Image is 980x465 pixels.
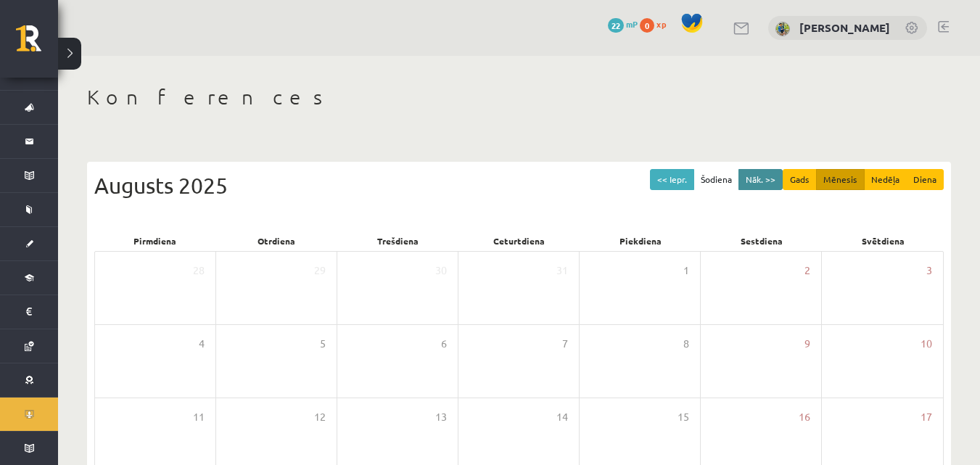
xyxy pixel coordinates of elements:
[640,18,654,33] span: 0
[921,409,932,425] span: 17
[799,409,810,425] span: 16
[678,409,689,425] span: 15
[799,20,890,35] a: [PERSON_NAME]
[775,22,790,36] img: Viktorija Dolmatova
[337,231,458,251] div: Trešdiena
[193,409,205,425] span: 11
[94,231,215,251] div: Pirmdiena
[314,409,326,425] span: 12
[816,169,865,190] button: Mēnesis
[656,18,666,30] span: xp
[199,336,205,352] span: 4
[783,169,817,190] button: Gads
[683,336,689,352] span: 8
[314,263,326,279] span: 29
[87,85,951,110] h1: Konferences
[435,263,447,279] span: 30
[320,336,326,352] span: 5
[626,18,638,30] span: mP
[458,231,580,251] div: Ceturtdiena
[608,18,638,30] a: 22 mP
[580,231,701,251] div: Piekdiena
[562,336,568,352] span: 7
[921,336,932,352] span: 10
[804,336,810,352] span: 9
[94,169,944,202] div: Augusts 2025
[556,263,568,279] span: 31
[640,18,673,30] a: 0 xp
[193,263,205,279] span: 28
[804,263,810,279] span: 2
[16,25,58,62] a: Rīgas 1. Tālmācības vidusskola
[738,169,783,190] button: Nāk. >>
[556,409,568,425] span: 14
[608,18,624,33] span: 22
[435,409,447,425] span: 13
[215,231,337,251] div: Otrdiena
[926,263,932,279] span: 3
[906,169,944,190] button: Diena
[864,169,907,190] button: Nedēļa
[823,231,944,251] div: Svētdiena
[683,263,689,279] span: 1
[701,231,822,251] div: Sestdiena
[441,336,447,352] span: 6
[693,169,739,190] button: Šodiena
[650,169,694,190] button: << Iepr.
